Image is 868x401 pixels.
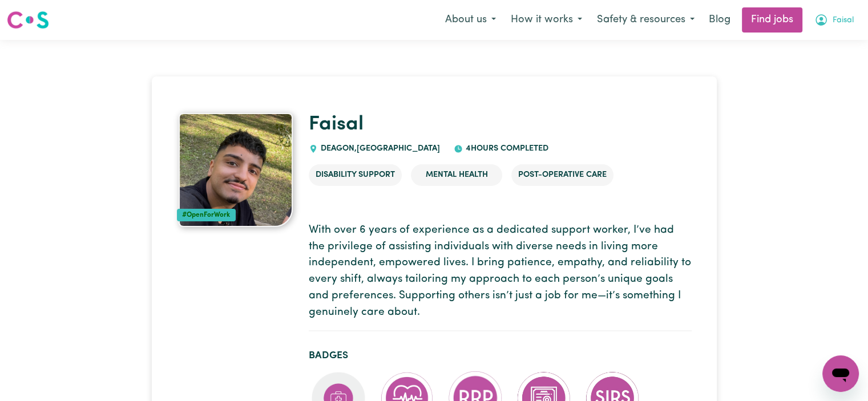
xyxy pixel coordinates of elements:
[742,7,802,33] a: Find jobs
[833,14,854,27] span: Faisal
[309,222,692,321] p: With over 6 years of experience as a dedicated support worker, I’ve had the privilege of assistin...
[503,8,590,32] button: How it works
[177,113,296,227] a: Faisal's profile picture'#OpenForWork
[411,164,502,186] li: Mental Health
[807,8,861,32] button: My Account
[7,10,49,30] img: Careseekers logo
[309,115,364,135] a: Faisal
[7,7,49,33] a: Careseekers logo
[822,355,859,392] iframe: Button to launch messaging window
[463,144,548,153] span: 4 hours completed
[309,350,692,362] h2: Badges
[177,209,236,221] div: #OpenForWork
[309,164,402,186] li: Disability Support
[179,113,293,227] img: Faisal
[511,164,613,186] li: Post-operative care
[590,8,702,32] button: Safety & resources
[318,144,440,153] span: DEAGON , [GEOGRAPHIC_DATA]
[702,7,737,33] a: Blog
[438,8,503,32] button: About us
